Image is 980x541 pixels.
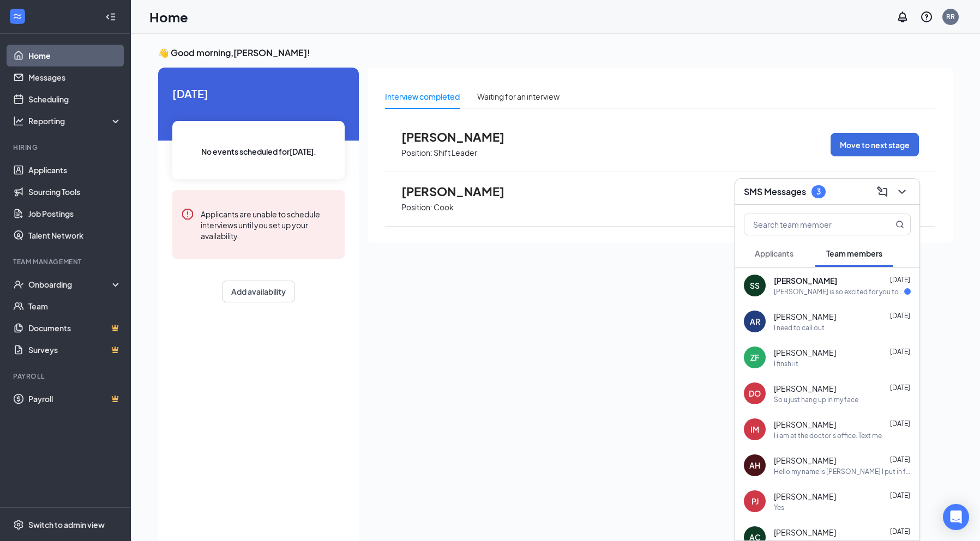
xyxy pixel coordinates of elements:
div: Yes [774,503,784,512]
span: [PERSON_NAME] [774,491,836,502]
svg: WorkstreamLogo [12,11,23,22]
div: DO [749,388,761,399]
span: [DATE] [172,85,345,102]
a: SurveysCrown [28,339,122,361]
a: PayrollCrown [28,388,122,410]
svg: Analysis [13,116,24,126]
span: [PERSON_NAME] [774,275,837,286]
a: Messages [28,66,122,88]
a: Talent Network [28,224,122,246]
p: Cook [434,202,454,212]
span: [PERSON_NAME] [774,383,836,394]
span: [PERSON_NAME] [774,455,836,466]
span: Team members [826,248,882,258]
p: Position: [401,202,432,212]
svg: UserCheck [13,279,24,290]
span: [DATE] [890,455,910,464]
svg: QuestionInfo [920,10,933,23]
div: Onboarding [28,279,112,290]
svg: ComposeMessage [876,185,889,198]
div: AH [749,460,760,471]
span: [PERSON_NAME] [774,311,836,322]
span: [DATE] [890,420,910,428]
div: [PERSON_NAME] is so excited for you to join our team! Do you know anyone else who might be intere... [774,287,904,296]
svg: ChevronDown [895,185,909,198]
div: Reporting [28,116,122,126]
div: Hello my name is [PERSON_NAME] I put in for the position of shift lead at the Pensacola blvd stor... [774,467,911,476]
span: [DATE] [890,348,910,356]
div: Open Intercom Messenger [943,504,969,530]
button: ChevronDown [893,183,911,200]
span: No events scheduled for [DATE] . [201,145,316,157]
div: SS [750,280,760,291]
div: PJ [751,496,759,507]
p: Shift Leader [434,148,477,158]
div: AR [750,316,760,327]
h1: Home [149,8,188,26]
span: Applicants [755,248,793,258]
svg: Error [181,208,194,221]
h3: 👋 Good morning, [PERSON_NAME] ! [158,47,953,59]
span: [PERSON_NAME] [401,184,521,198]
a: Job Postings [28,203,122,224]
div: ZF [750,352,759,363]
span: [PERSON_NAME] [774,527,836,538]
button: Move to next stage [831,133,919,156]
div: Hiring [13,143,119,152]
p: Position: [401,148,432,158]
div: Team Management [13,257,119,266]
svg: Notifications [896,10,909,23]
span: [DATE] [890,312,910,320]
a: Applicants [28,159,122,181]
div: IM [750,424,759,435]
div: Interview completed [385,90,460,102]
div: I i am at the doctor's office. Text me [774,431,882,440]
a: DocumentsCrown [28,317,122,339]
h3: SMS Messages [744,186,806,198]
button: Add availability [222,281,295,302]
span: [DATE] [890,276,910,284]
div: Waiting for an interview [477,90,560,102]
a: Sourcing Tools [28,181,122,203]
div: 3 [816,187,821,196]
span: [PERSON_NAME] [774,419,836,430]
span: [DATE] [890,491,910,500]
button: ComposeMessage [874,183,891,200]
span: [PERSON_NAME] [401,130,521,144]
svg: Settings [13,519,24,530]
div: Switch to admin view [28,519,105,530]
div: I finshi it [774,359,798,368]
div: Applicants are unable to schedule interviews until you set up your availability. [201,208,336,241]
div: RR [946,12,955,21]
span: [DATE] [890,527,910,536]
div: Payroll [13,372,119,381]
div: So u just hang up in my face [774,395,858,404]
a: Team [28,295,122,317]
svg: MagnifyingGlass [895,220,904,229]
div: I need to call out [774,323,825,332]
svg: Collapse [105,11,116,22]
a: Scheduling [28,88,122,110]
a: Home [28,45,122,66]
input: Search team member [744,214,874,235]
span: [DATE] [890,384,910,392]
span: [PERSON_NAME] [774,347,836,358]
